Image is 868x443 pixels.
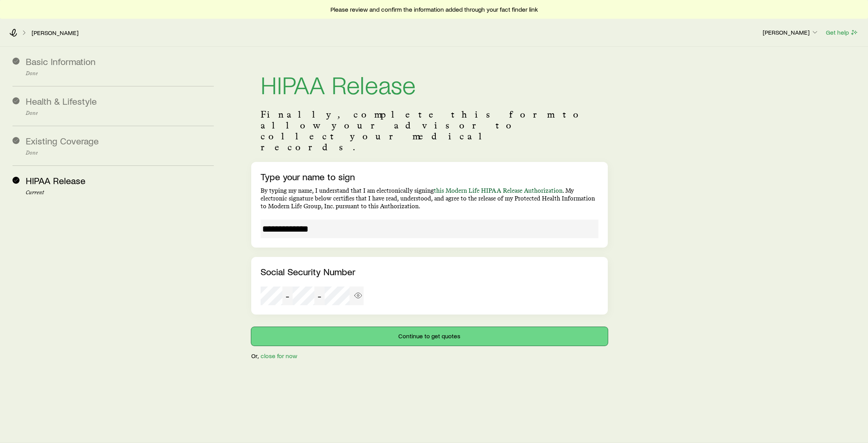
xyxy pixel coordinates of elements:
button: close for now [260,352,298,360]
a: [PERSON_NAME] [31,29,79,37]
button: [PERSON_NAME] [762,28,819,37]
span: Health & Lifestyle [26,95,97,107]
span: - [286,290,289,301]
span: HIPAA Release [26,175,85,186]
span: Existing Coverage [26,135,99,146]
p: Done [26,110,214,116]
p: Done [26,150,214,156]
p: Or, [251,352,259,360]
button: Continue to get quotes [251,327,607,346]
button: Get help [825,28,859,37]
h1: HIPAA Release [261,72,598,97]
span: Basic Information [26,56,96,67]
p: [PERSON_NAME] [763,28,819,36]
a: this Modern Life HIPAA Release Authorization [434,187,563,194]
p: Current [26,190,214,196]
span: Please review and confirm the information added through your fact finder link [330,5,538,13]
p: By typing my name, I understand that I am electronically signing . My electronic signature below ... [261,187,598,210]
p: Finally, complete this form to allow your advisor to collect your medical records. [261,109,598,153]
p: Done [26,70,214,77]
p: Type your name to sign [261,171,598,182]
span: - [318,290,321,301]
p: Social Security Number [261,266,598,277]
